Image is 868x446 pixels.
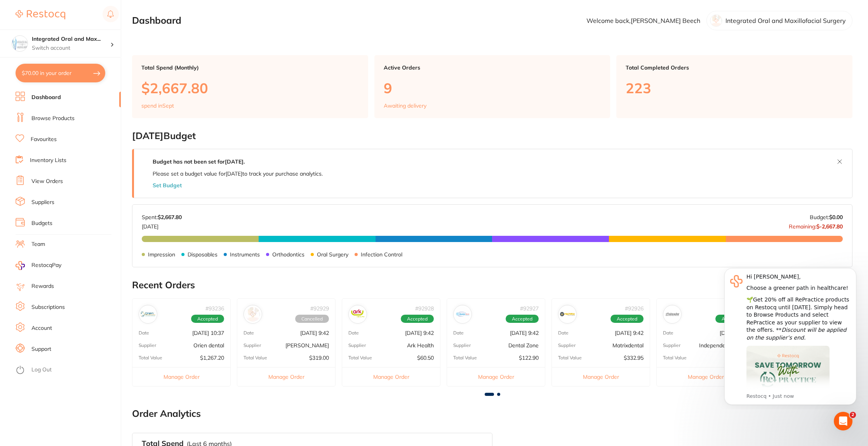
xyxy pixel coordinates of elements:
button: Manage Order [552,367,650,386]
p: Date [348,330,359,336]
p: # 92929 [310,305,329,312]
a: Support [31,345,51,353]
a: Team [31,240,45,248]
a: Suppliers [31,199,54,206]
p: $319.00 [309,355,329,361]
p: Date [453,330,464,336]
img: RestocqPay [16,261,25,270]
p: # 92927 [520,305,539,312]
p: Total Value [558,355,582,361]
p: $1,267.20 [200,355,224,361]
p: Infection Control [361,251,402,258]
a: Dashboard [31,94,61,101]
p: Total Value [348,355,372,361]
p: Welcome back, [PERSON_NAME] Beech [586,17,700,24]
p: [DATE] 9:42 [405,330,434,336]
p: 223 [626,80,843,96]
span: Accepted [506,315,539,323]
strong: $-2,667.80 [816,223,843,230]
p: [DATE] 9:42 [300,330,329,336]
button: Set Budget [153,182,182,188]
p: Supplier [139,343,156,348]
h2: [DATE] Budget [132,131,852,141]
p: Ark Health [407,342,434,348]
a: Rewards [31,282,54,290]
p: Remaining: [789,220,843,230]
button: Manage Order [132,367,230,386]
img: Matrixdental [560,307,575,322]
p: Independent Dental [699,342,748,348]
p: Active Orders [384,64,601,71]
span: 2 [850,412,856,418]
p: Oral Surgery [317,251,348,258]
p: Supplier [244,343,261,348]
img: Restocq Logo [16,10,65,19]
h2: Order Analytics [132,408,852,419]
p: Orthodontics [272,251,304,258]
p: Date [244,330,254,336]
a: Favourites [31,136,57,143]
p: Matrixdental [612,342,644,348]
span: Accepted [191,315,224,323]
button: Manage Order [237,367,335,386]
p: [DATE] 10:37 [192,330,224,336]
p: Supplier [348,343,366,348]
a: Browse Products [31,115,75,122]
p: Supplier [558,343,576,348]
a: View Orders [31,178,63,185]
p: Awaiting delivery [384,103,426,109]
p: # 92928 [415,305,434,312]
h2: Recent Orders [132,280,852,291]
p: # 93236 [205,305,224,312]
p: [DATE] 9:42 [510,330,539,336]
h4: Integrated Oral and Maxillofacial Surgery [32,35,110,43]
p: $332.95 [624,355,644,361]
iframe: Intercom notifications message [713,261,868,409]
button: Manage Order [447,367,545,386]
img: Henry Schein Halas [245,307,260,322]
a: Restocq Logo [16,6,65,24]
p: $60.50 [417,355,434,361]
a: Inventory Lists [30,157,66,164]
img: Orien dental [141,307,155,322]
p: Supplier [453,343,471,348]
p: Please set a budget value for [DATE] to track your purchase analytics. [153,171,323,177]
p: Switch account [32,44,110,52]
button: Log Out [16,364,118,376]
img: Integrated Oral and Maxillofacial Surgery [12,36,28,51]
a: Budgets [31,220,52,227]
p: Dental Zone [508,342,539,348]
p: Disposables [188,251,217,258]
img: Ark Health [350,307,365,322]
span: Cancelled [295,315,329,323]
strong: Budget has not been set for [DATE] . [153,158,245,165]
a: RestocqPay [16,261,61,270]
p: Instruments [230,251,260,258]
span: RestocqPay [31,261,61,269]
button: Manage Order [342,367,440,386]
a: Active Orders9Awaiting delivery [374,55,611,118]
p: Integrated Oral and Maxillofacial Surgery [725,17,846,24]
strong: $0.00 [829,214,843,221]
p: 9 [384,80,601,96]
p: Supplier [663,343,680,348]
p: [PERSON_NAME] [285,342,329,348]
p: [DATE] [142,220,182,230]
img: Dental Zone [455,307,470,322]
a: Total Completed Orders223 [616,55,852,118]
img: Independent Dental [665,307,680,322]
p: $122.90 [519,355,539,361]
p: Total Completed Orders [626,64,843,71]
p: Spent: [142,214,182,220]
p: Date [663,330,673,336]
p: Total Value [244,355,267,361]
p: Impression [148,251,175,258]
p: Total Spend (Monthly) [141,64,359,71]
p: Date [558,330,569,336]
